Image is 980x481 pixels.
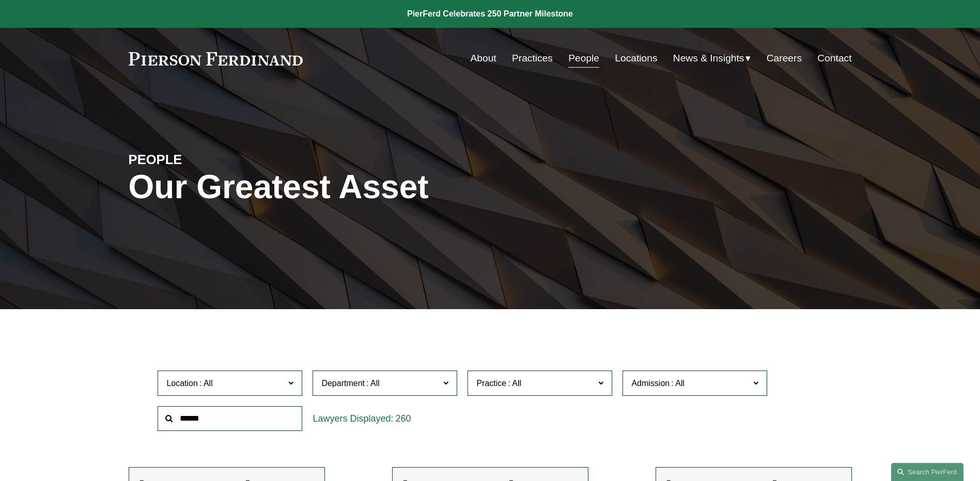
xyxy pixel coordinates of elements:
[129,151,309,168] h4: PEOPLE
[817,49,851,68] a: Contact
[891,463,963,481] a: Search this site
[631,379,670,388] span: Admission
[615,49,657,68] a: Locations
[166,379,198,388] span: Location
[673,49,751,68] a: folder dropdown
[767,49,802,68] a: Careers
[568,49,599,68] a: People
[321,379,365,388] span: Department
[476,379,506,388] span: Practice
[395,413,411,424] span: 260
[673,50,744,68] span: News & Insights
[512,49,553,68] a: Practices
[129,168,611,206] h1: Our Greatest Asset
[471,49,496,68] a: About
